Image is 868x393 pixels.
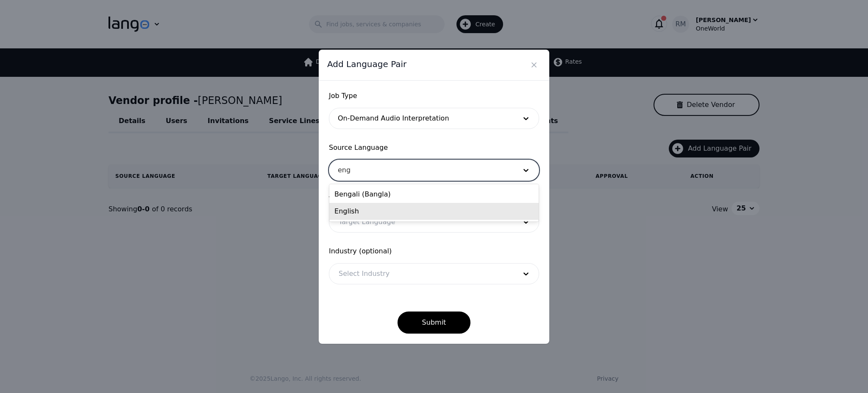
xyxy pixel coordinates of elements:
[329,186,539,203] div: Bengali (Bangla)
[329,194,539,205] span: Target Language
[329,91,539,101] span: Job Type
[398,312,471,334] button: Submit
[329,143,539,153] span: Source Language
[329,203,539,220] div: English
[327,58,406,70] span: Add Language Pair
[329,246,539,256] span: Industry (optional)
[527,58,541,72] button: Close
